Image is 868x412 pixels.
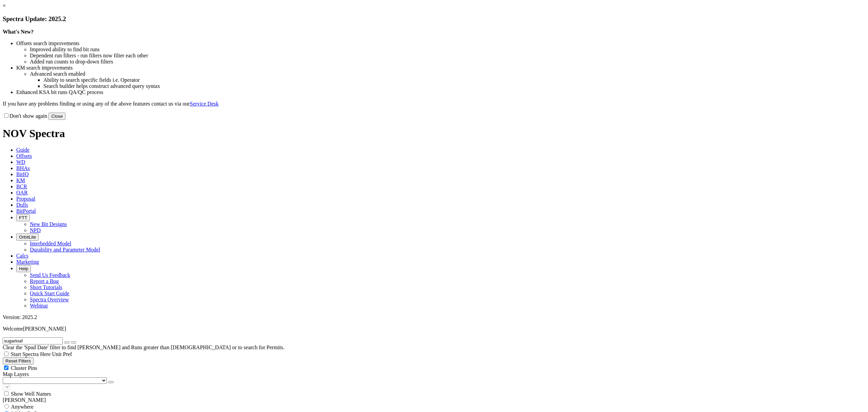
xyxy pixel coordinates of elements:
span: BHAs [16,165,30,171]
span: Offsets [16,153,32,159]
li: Advanced search enabled [30,71,865,77]
span: BitPortal [16,208,36,214]
span: Anywhere [11,404,34,410]
span: BCR [16,184,27,189]
div: [PERSON_NAME] [3,397,865,403]
span: Start Spectra Here [11,351,51,357]
a: Webinar [30,303,48,308]
span: Cluster Pins [11,365,37,371]
span: Calcs [16,253,28,259]
span: BitIQ [16,171,28,177]
span: OAR [16,190,28,195]
a: Spectra Overview [30,297,69,302]
li: Dependent run filters - run filters now filter each other [30,53,865,59]
span: Unit Pref [52,351,72,357]
div: Version: 2025.2 [3,314,865,320]
li: Ability to search specific fields i.e. Operator [43,77,865,83]
a: Service Desk [190,101,219,107]
li: Offsets search improvements [16,40,865,46]
strong: What's New? [3,29,34,35]
span: OrbitLite [19,235,36,240]
li: Search builder helps construct advanced query syntax [43,83,865,89]
p: If you have any problems finding or using any of the above features contact us via our [3,101,865,107]
span: KM [16,177,25,183]
a: Send Us Feedback [30,272,70,278]
a: Durability and Parameter Model [30,247,100,252]
li: Added run counts to drop-down filters [30,59,865,65]
p: Welcome [3,326,865,332]
button: Close [48,113,65,120]
span: Marketing [16,259,39,265]
a: Quick Start Guide [30,291,69,296]
span: WD [16,159,25,165]
a: New Bit Designs [30,221,67,227]
span: Clear the 'Spud Date' filter to find [PERSON_NAME] and Runs greater than [DEMOGRAPHIC_DATA] or to... [3,344,284,350]
span: [PERSON_NAME] [23,326,66,332]
input: Search [3,337,63,344]
span: Proposal [16,196,35,202]
span: Dulls [16,202,28,208]
span: Help [19,266,28,271]
h3: Spectra Update: 2025.2 [3,15,865,23]
a: Report a Bug [30,278,59,284]
h1: NOV Spectra [3,127,865,140]
a: NPD [30,227,41,233]
span: Show Well Names [11,391,51,397]
a: Interbedded Model [30,241,71,246]
span: FTT [19,215,27,220]
input: Don't show again [4,113,8,118]
span: Map Layers [3,371,29,377]
span: Guide [16,147,29,153]
li: Improved ability to find bit runs [30,46,865,53]
a: Short Tutorials [30,284,62,290]
li: KM search improvements [16,65,865,71]
label: Don't show again [3,113,47,119]
button: Reset Filters [3,357,34,364]
a: × [3,3,6,8]
li: Enhanced KSA bit runs QA/QC process [16,89,865,95]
